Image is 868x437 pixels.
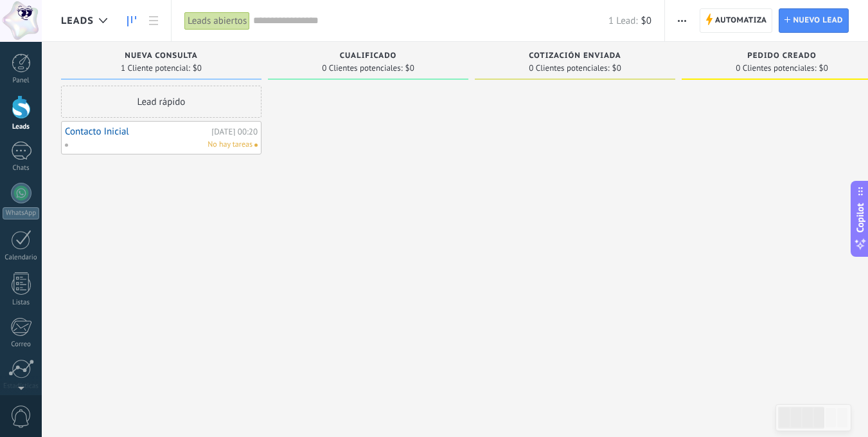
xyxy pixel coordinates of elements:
[3,77,40,85] div: Panel
[121,64,190,72] span: 1 Cliente potencial:
[819,64,828,72] span: $0
[340,51,397,60] span: Cualificado
[3,164,40,172] div: Chats
[612,64,621,72] span: $0
[3,340,40,349] div: Correo
[641,15,651,27] span: $0
[529,64,609,72] span: 0 Clientes potenciales:
[67,51,255,62] div: Nueva consulta
[736,64,816,72] span: 0 Clientes potenciales:
[193,64,202,72] span: $0
[65,126,208,137] a: Contacto Inicial
[274,51,462,62] div: Cualificado
[3,123,40,131] div: Leads
[211,127,258,136] div: [DATE] 00:20
[673,8,691,33] button: Más
[779,8,849,33] a: Nuevo lead
[529,51,621,60] span: Cotización enviada
[125,51,197,60] span: Nueva consulta
[61,15,94,27] span: Leads
[700,8,773,33] a: Automatiza
[254,144,258,147] span: No hay nada asignado
[3,207,39,219] div: WhatsApp
[854,203,867,232] span: Copilot
[208,139,252,151] span: No hay tareas
[3,299,40,307] div: Listas
[747,51,816,60] span: Pedido creado
[405,64,414,72] span: $0
[61,86,261,118] div: Lead rápido
[121,8,143,33] a: Leads
[322,64,402,72] span: 0 Clientes potenciales:
[608,15,637,27] span: 1 Lead:
[715,9,767,32] span: Automatiza
[3,254,40,262] div: Calendario
[793,9,843,32] span: Nuevo lead
[143,8,164,33] a: Lista
[481,51,669,62] div: Cotización enviada
[184,12,250,30] div: Leads abiertos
